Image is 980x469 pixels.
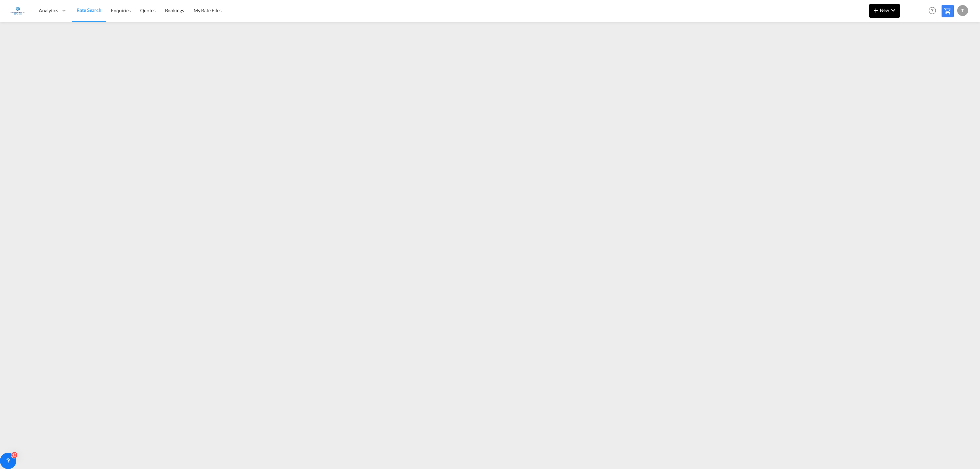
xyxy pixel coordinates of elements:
[39,7,58,14] span: Analytics
[927,5,942,17] div: Help
[872,6,880,14] md-icon: icon-plus 400-fg
[111,7,131,13] span: Enquiries
[927,5,938,16] span: Help
[957,5,968,16] div: T
[10,3,26,18] img: 6a2c35f0b7c411ef99d84d375d6e7407.jpg
[869,4,900,18] button: icon-plus 400-fgNewicon-chevron-down
[872,7,897,13] span: New
[165,7,184,13] span: Bookings
[140,7,155,13] span: Quotes
[194,7,222,13] span: My Rate Files
[889,6,897,14] md-icon: icon-chevron-down
[77,7,101,13] span: Rate Search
